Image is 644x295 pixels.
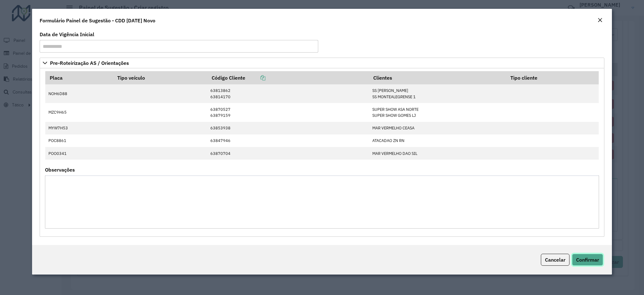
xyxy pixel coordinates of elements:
td: MAR VERMELHO CEASA [369,122,506,134]
th: Código Cliente [207,71,369,84]
label: Data de Vigência Inicial [40,31,94,38]
th: Placa [45,71,113,84]
th: Tipo cliente [506,71,599,84]
td: ATACADAO ZN RN [369,134,506,147]
em: Fechar [597,18,602,23]
td: 63870527 63879159 [207,103,369,122]
button: Confirmar [572,254,603,266]
label: Observações [45,166,75,173]
a: Copiar [245,75,265,81]
span: Confirmar [576,257,599,263]
td: 63813862 63814170 [207,84,369,103]
th: Tipo veículo [113,71,207,84]
span: Cancelar [545,257,565,263]
td: POC8861 [45,134,113,147]
td: SUPER SHOW ASA NORTE SUPER SHOW GOMES LJ [369,103,506,122]
th: Clientes [369,71,506,84]
span: Pre-Roteirização AS / Orientações [50,60,129,65]
a: Pre-Roteirização AS / Orientações [40,58,604,68]
td: SS [PERSON_NAME] SS MONTEALEGRENSE 1 [369,84,506,103]
div: Pre-Roteirização AS / Orientações [40,68,604,237]
h4: Formulário Painel de Sugestão - CDD [DATE] Novo [40,17,155,24]
td: 63847946 [207,134,369,147]
td: NOH6D88 [45,84,113,103]
button: Close [596,16,604,25]
button: Cancelar [541,254,569,266]
td: 63853938 [207,122,369,134]
td: 63870704 [207,147,369,160]
td: MYW7H53 [45,122,113,134]
td: MAR VERMELHO DAO SIL [369,147,506,160]
td: MZC9H65 [45,103,113,122]
td: POO0341 [45,147,113,160]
